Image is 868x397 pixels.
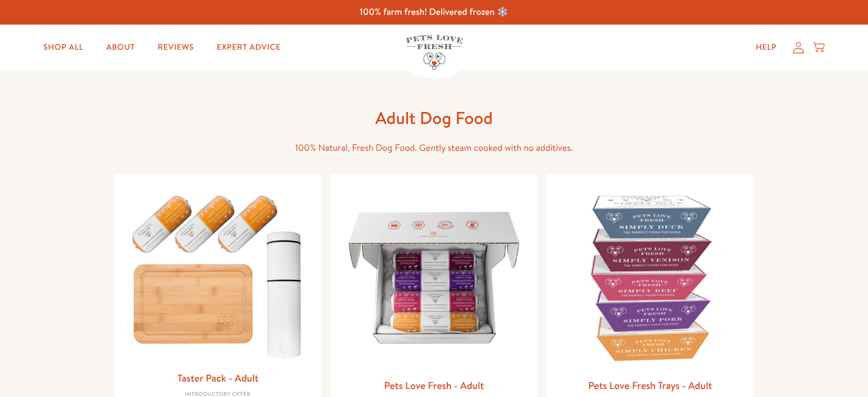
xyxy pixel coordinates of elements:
img: Pets Love Fresh [406,35,463,70]
a: Pets Love Fresh - Adult [384,378,484,392]
img: Taster Pack - Adult [124,183,313,364]
a: Help [746,36,786,59]
img: Pets Love Fresh Trays - Adult [556,183,745,372]
img: Pets Love Fresh - Adult [340,183,528,372]
a: Expert Advice [208,36,290,59]
h1: Adult Dog Food [252,107,617,129]
span: 100% Natural, Fresh Dog Food. Gently steam cooked with no additives. [295,142,573,154]
a: Shop All [34,36,92,59]
a: Pets Love Fresh Trays - Adult [588,378,712,392]
a: Reviews [148,36,203,59]
a: Taster Pack - Adult [177,371,259,385]
a: About [97,36,144,59]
